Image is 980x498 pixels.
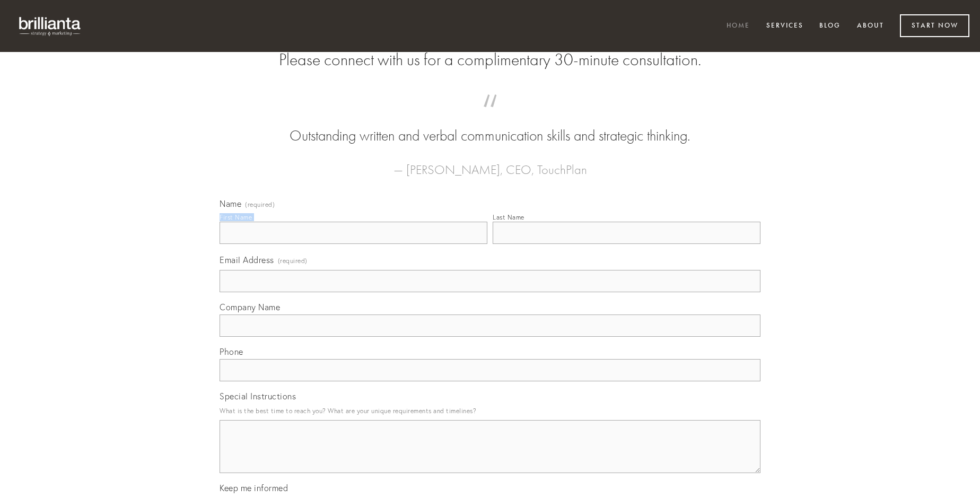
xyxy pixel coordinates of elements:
[720,18,757,35] a: Home
[245,202,275,208] span: (required)
[850,18,891,35] a: About
[278,254,308,268] span: (required)
[220,391,296,401] span: Special Instructions
[220,50,760,70] h2: Please connect with us for a complimentary 30-minute consultation.
[237,105,743,146] blockquote: Outstanding written and verbal communication skills and strategic thinking.
[900,14,969,37] a: Start Now
[493,213,524,221] div: Last Name
[220,255,274,265] span: Email Address
[220,404,760,418] p: What is the best time to reach you? What are your unique requirements and timelines?
[220,213,252,221] div: First Name
[220,302,280,312] span: Company Name
[220,346,243,357] span: Phone
[237,105,743,126] span: “
[812,18,847,35] a: Blog
[220,198,241,209] span: Name
[237,146,743,180] figcaption: — [PERSON_NAME], CEO, TouchPlan
[759,18,810,35] a: Services
[11,11,90,41] img: brillianta - research, strategy, marketing
[220,483,288,493] span: Keep me informed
